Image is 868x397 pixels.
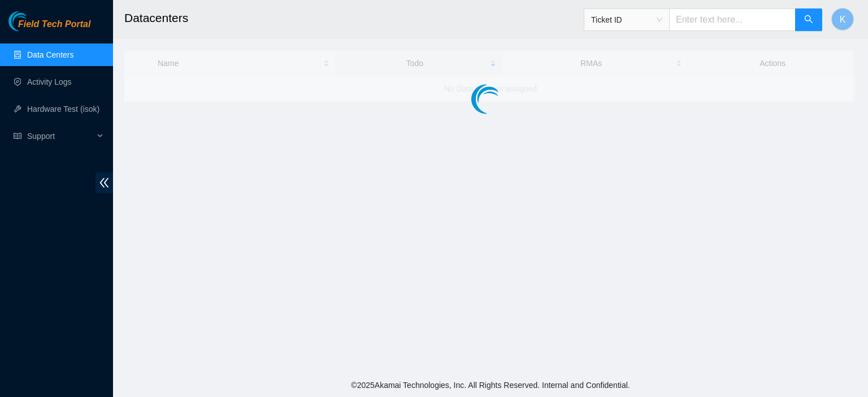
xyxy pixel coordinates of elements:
[18,19,90,30] span: Field Tech Portal
[113,373,868,397] footer: © 2025 Akamai Technologies, Inc. All Rights Reserved. Internal and Confidential.
[831,8,854,30] button: K
[669,8,796,31] input: Enter text here...
[795,8,822,31] button: search
[27,125,94,147] span: Support
[804,15,813,25] span: search
[8,20,90,35] a: Akamai TechnologiesField Tech Portal
[27,77,72,86] a: Activity Logs
[840,12,846,27] span: K
[591,11,662,28] span: Ticket ID
[27,104,99,114] a: Hardware Test (isok)
[96,172,113,193] span: double-left
[27,50,73,59] a: Data Centers
[8,11,57,31] img: Akamai Technologies
[14,132,21,140] span: read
